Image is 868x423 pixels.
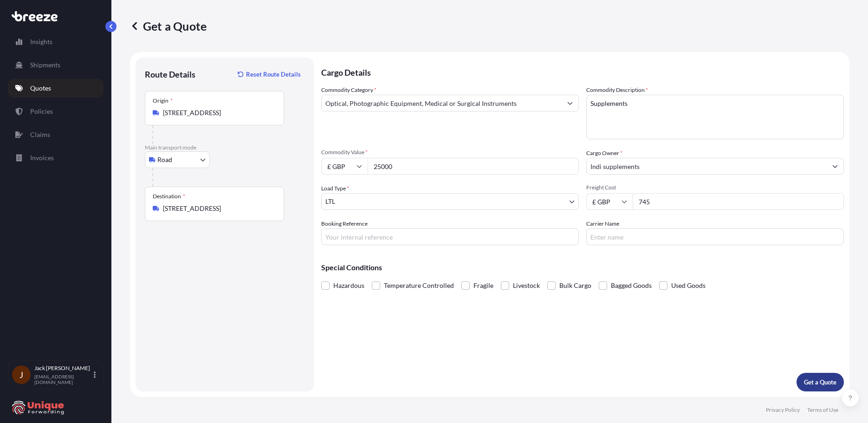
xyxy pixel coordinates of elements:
[8,33,104,51] a: Insights
[384,279,454,293] span: Temperature Controlled
[8,125,104,144] a: Claims
[34,374,92,385] p: [EMAIL_ADDRESS][DOMAIN_NAME]
[559,279,591,293] span: Bulk Cargo
[8,79,104,98] a: Quotes
[19,370,23,379] span: J
[145,69,195,80] p: Route Details
[322,95,562,111] input: Select a commodity type
[321,184,349,193] span: Load Type
[804,377,836,387] p: Get a Quote
[153,193,185,200] div: Destination
[153,97,173,104] div: Origin
[8,102,104,121] a: Policies
[827,158,843,175] button: Show suggestions
[807,406,838,414] a: Terms of Use
[30,153,54,163] p: Invoices
[8,149,104,167] a: Invoices
[321,85,376,95] label: Commodity Category
[233,67,304,82] button: Reset Route Details
[586,219,619,228] label: Carrier Name
[473,279,493,293] span: Fragile
[562,95,578,111] button: Show suggestions
[611,279,652,293] span: Bagged Goods
[586,149,622,158] label: Cargo Owner
[157,155,172,164] span: Road
[321,264,844,271] p: Special Conditions
[145,144,304,151] p: Main transport mode
[766,406,800,414] a: Privacy Policy
[671,279,706,293] span: Used Goods
[321,228,579,245] input: Your internal reference
[130,19,207,33] p: Get a Quote
[321,193,579,210] button: LTL
[30,60,60,70] p: Shipments
[30,84,51,93] p: Quotes
[587,158,827,175] input: Full name
[145,151,210,168] button: Select transport
[34,364,92,372] p: Jack [PERSON_NAME]
[368,158,579,175] input: Type amount
[30,107,53,116] p: Policies
[633,193,844,210] input: Enter amount
[8,56,104,74] a: Shipments
[163,204,272,213] input: Destination
[513,279,540,293] span: Livestock
[30,37,52,46] p: Insights
[797,373,844,391] button: Get a Quote
[321,58,844,85] p: Cargo Details
[321,149,579,156] span: Commodity Value
[333,279,364,293] span: Hazardous
[325,197,335,206] span: LTL
[246,70,301,79] p: Reset Route Details
[163,108,272,117] input: Origin
[30,130,50,139] p: Claims
[586,184,844,191] span: Freight Cost
[586,228,844,245] input: Enter name
[321,219,368,228] label: Booking Reference
[586,85,648,95] label: Commodity Description
[12,400,65,415] img: organization-logo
